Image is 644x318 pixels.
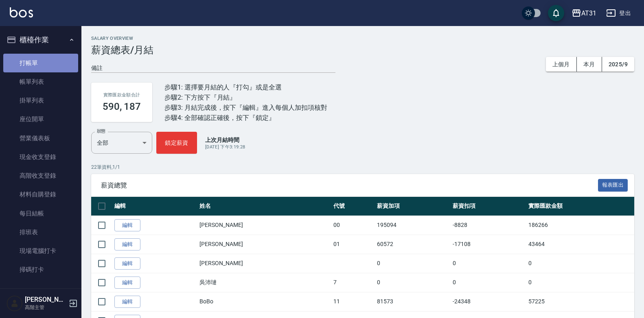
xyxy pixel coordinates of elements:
a: 打帳單 [3,54,78,72]
td: 0 [451,254,526,273]
a: 材料自購登錄 [3,185,78,204]
h2: 實際匯款金額合計 [101,92,142,98]
a: 現金收支登錄 [3,148,78,166]
td: 60572 [375,235,451,254]
h2: Salary Overview [91,36,634,41]
th: 編輯 [112,197,197,216]
a: 掛單列表 [3,91,78,110]
button: 登出 [603,6,634,21]
td: 0 [526,273,634,292]
a: 編輯 [114,219,140,232]
button: save [548,5,564,21]
button: 2025/9 [602,57,634,72]
td: 吳沛璉 [197,273,331,292]
a: 營業儀表板 [3,129,78,148]
td: 0 [526,254,634,273]
a: 掃碼打卡 [3,260,78,279]
td: 0 [375,254,451,273]
td: -24348 [451,292,526,311]
a: 報表匯出 [598,181,628,189]
a: 排班表 [3,223,78,242]
p: 上次月結時間 [205,136,245,144]
button: 櫃檯作業 [3,29,78,50]
th: 代號 [331,197,375,216]
td: 195094 [375,216,451,235]
a: 現場電腦打卡 [3,242,78,260]
td: 7 [331,273,375,292]
h3: 590, 187 [103,101,141,112]
td: 0 [375,273,451,292]
h3: 薪資總表/月結 [91,44,634,56]
div: 步驟2: 下方按下『月結』 [164,92,327,102]
p: 高階主管 [25,304,66,311]
td: [PERSON_NAME] [197,235,331,254]
button: AT31 [568,5,600,22]
td: 0 [451,273,526,292]
button: 上個月 [546,57,577,72]
td: 00 [331,216,375,235]
td: 11 [331,292,375,311]
div: 步驟4: 全部確認正確後，按下『鎖定』 [164,113,327,123]
button: 鎖定薪資 [156,132,197,154]
th: 實際匯款金額 [526,197,634,216]
div: 步驟1: 選擇要月結的人『打勾』或是全選 [164,82,327,92]
td: 186266 [526,216,634,235]
div: AT31 [581,8,596,18]
a: 帳單列表 [3,72,78,91]
div: 步驟3: 月結完成後，按下『編輯』進入每個人加扣項核對 [164,102,327,113]
td: BoBo [197,292,331,311]
img: Logo [10,7,33,17]
td: 81573 [375,292,451,311]
th: 薪資扣項 [451,197,526,216]
td: 43464 [526,235,634,254]
th: 薪資加項 [375,197,451,216]
a: 編輯 [114,238,140,251]
td: [PERSON_NAME] [197,216,331,235]
div: 全部 [91,132,152,154]
a: 高階收支登錄 [3,166,78,185]
th: 姓名 [197,197,331,216]
button: 本月 [577,57,602,72]
p: 22 筆資料, 1 / 1 [91,163,634,171]
button: 報表匯出 [598,179,628,192]
a: 編輯 [114,277,140,289]
span: [DATE] 下午3:19:28 [205,144,245,150]
td: 57225 [526,292,634,311]
button: 預約管理 [3,283,78,304]
a: 座位開單 [3,110,78,129]
td: 01 [331,235,375,254]
a: 每日結帳 [3,204,78,223]
td: [PERSON_NAME] [197,254,331,273]
a: 編輯 [114,257,140,270]
h5: [PERSON_NAME] [25,296,66,304]
span: 薪資總覽 [101,181,598,189]
td: -17108 [451,235,526,254]
a: 編輯 [114,296,140,308]
img: Person [7,295,23,311]
td: -8828 [451,216,526,235]
label: 狀態 [97,128,105,134]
